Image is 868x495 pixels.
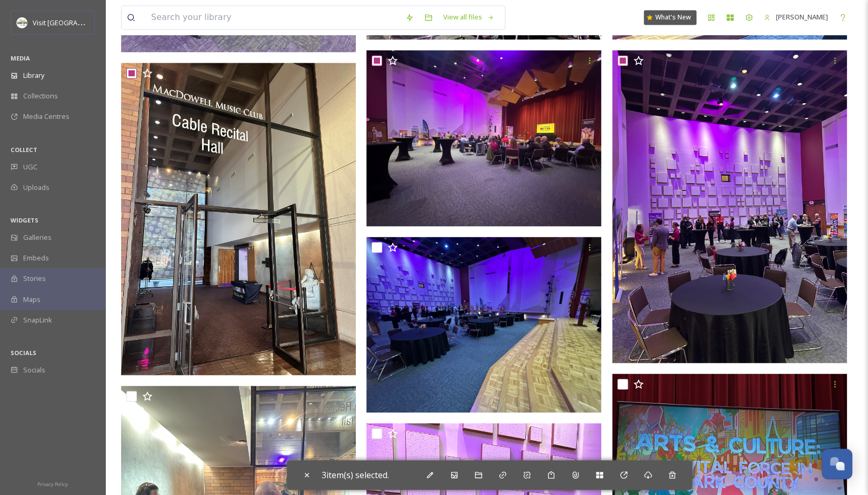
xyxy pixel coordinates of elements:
span: Library [23,70,44,80]
span: Embeds [23,253,49,263]
img: download.jpeg [17,17,27,28]
span: WIDGETS [11,216,38,224]
img: Cable Recital Hall Full Room and Stage Event setup.jpg [366,50,601,226]
a: Privacy Policy [37,477,68,490]
span: Maps [23,295,41,305]
span: Galleries [23,233,52,243]
a: [PERSON_NAME] [759,7,833,27]
span: UGC [23,162,37,172]
span: Socials [23,365,45,375]
span: [PERSON_NAME] [776,12,828,22]
span: SOCIALS [11,349,36,357]
span: Media Centres [23,112,69,122]
input: Search your library [146,6,400,29]
span: Uploads [23,183,49,193]
a: What's New [644,10,696,25]
a: View all files [438,7,500,27]
span: Visit [GEOGRAPHIC_DATA] [33,17,114,27]
span: SnapLink [23,315,52,325]
span: Stories [23,274,46,284]
img: Cable Recital Hall at the Cultural Center for the Arts.JPG [612,50,847,363]
span: MEDIA [11,54,30,62]
span: Privacy Policy [37,481,68,488]
span: Collections [23,91,58,101]
span: COLLECT [11,146,37,154]
span: 3 item(s) selected. [322,469,389,481]
img: Cable Recital Hall Prefunction Area.jpg [121,63,356,376]
img: Cable Recital Hall event setup from stage.JPG [366,237,601,413]
button: Open Chat [822,449,852,479]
